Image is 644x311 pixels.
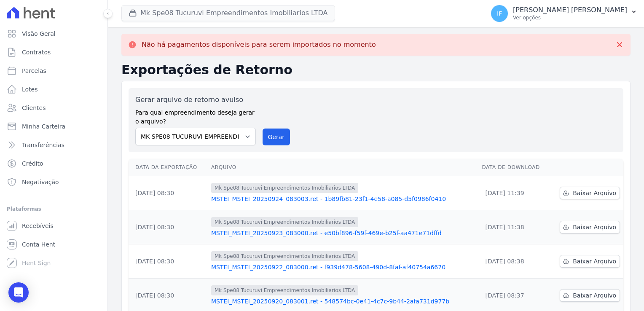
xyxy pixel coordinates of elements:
span: Mk Spe08 Tucuruvi Empreendimentos Imobiliarios LTDA [211,251,358,261]
a: Minha Carteira [3,118,104,135]
a: Crédito [3,155,104,172]
a: MSTEI_MSTEI_20250924_083003.ret - 1b89fb81-23f1-4e58-a085-d5f0986f0410 [211,195,475,203]
div: Open Intercom Messenger [8,282,29,303]
a: Negativação [3,174,104,190]
th: Data da Exportação [129,159,208,176]
span: Mk Spe08 Tucuruvi Empreendimentos Imobiliarios LTDA [211,217,358,227]
span: Baixar Arquivo [573,189,616,197]
a: MSTEI_MSTEI_20250923_083000.ret - e50bf896-f59f-469e-b25f-aa471e71dffd [211,229,475,237]
span: Mk Spe08 Tucuruvi Empreendimentos Imobiliarios LTDA [211,285,358,295]
button: Gerar [263,129,290,145]
span: Visão Geral [22,29,56,38]
span: Lotes [22,85,38,94]
a: Baixar Arquivo [560,255,620,268]
span: Baixar Arquivo [573,291,616,300]
span: Parcelas [22,67,46,75]
p: Não há pagamentos disponíveis para serem importados no momento [142,40,376,49]
p: Ver opções [513,14,627,21]
p: [PERSON_NAME] [PERSON_NAME] [513,6,627,14]
span: Negativação [22,178,59,186]
span: Clientes [22,104,46,112]
a: Contratos [3,44,104,61]
span: Contratos [22,48,51,56]
a: Baixar Arquivo [560,221,620,233]
th: Data de Download [478,159,550,176]
a: Parcelas [3,62,104,79]
span: Mk Spe08 Tucuruvi Empreendimentos Imobiliarios LTDA [211,183,358,193]
span: Conta Hent [22,240,55,249]
a: MSTEI_MSTEI_20250922_083000.ret - f939d478-5608-490d-8faf-af40754a6670 [211,263,475,271]
a: MSTEI_MSTEI_20250920_083001.ret - 548574bc-0e41-4c7c-9b44-2afa731d977b [211,297,475,306]
a: Transferências [3,137,104,153]
td: [DATE] 08:38 [478,244,550,279]
a: Recebíveis [3,217,104,234]
div: Plataformas [7,204,101,214]
span: Crédito [22,159,43,168]
span: Minha Carteira [22,122,65,131]
label: Para qual empreendimento deseja gerar o arquivo? [135,105,256,126]
a: Baixar Arquivo [560,289,620,302]
span: Baixar Arquivo [573,257,616,265]
span: Recebíveis [22,222,54,230]
a: Clientes [3,99,104,116]
th: Arquivo [208,159,479,176]
h2: Exportações de Retorno [121,62,631,78]
td: [DATE] 08:30 [129,244,208,279]
span: Transferências [22,141,64,149]
td: [DATE] 08:30 [129,176,208,210]
label: Gerar arquivo de retorno avulso [135,95,256,105]
a: Conta Hent [3,236,104,253]
td: [DATE] 08:30 [129,210,208,244]
a: Visão Geral [3,25,104,42]
span: Baixar Arquivo [573,223,616,231]
span: IF [497,11,502,16]
td: [DATE] 11:39 [478,176,550,210]
td: [DATE] 11:38 [478,210,550,244]
a: Lotes [3,81,104,98]
button: IF [PERSON_NAME] [PERSON_NAME] Ver opções [484,2,644,25]
button: Mk Spe08 Tucuruvi Empreendimentos Imobiliarios LTDA [121,5,335,21]
a: Baixar Arquivo [560,187,620,199]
